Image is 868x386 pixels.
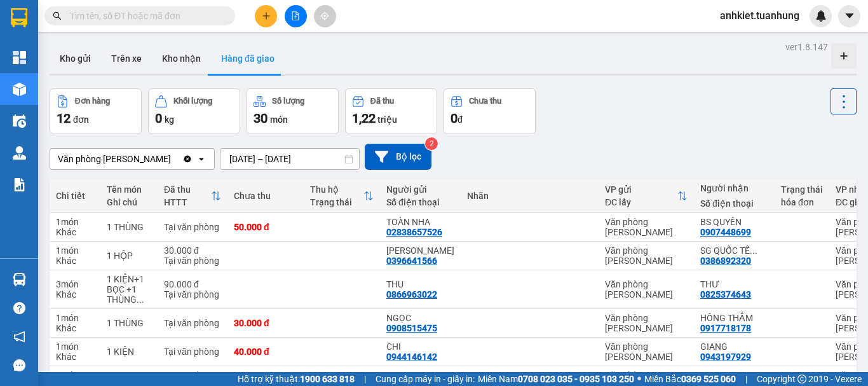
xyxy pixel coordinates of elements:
[700,183,768,193] div: Người nhận
[164,347,221,357] div: Tại văn phòng
[56,323,94,333] div: Khác
[377,114,397,125] span: triệu
[386,289,437,300] div: 0866963022
[345,88,437,134] button: Đã thu1,22 triệu
[158,179,227,213] th: Toggle SortBy
[234,222,297,232] div: 50.000 đ
[700,370,768,380] div: ĐẠT
[50,43,101,74] button: Kho gửi
[56,279,94,289] div: 3 món
[73,31,83,41] span: environment
[700,341,768,352] div: GIANG
[164,197,211,207] div: HTTT
[56,191,94,201] div: Chi tiết
[386,352,437,362] div: 0944146142
[285,5,307,27] button: file-add
[815,10,827,22] img: icon-new-feature
[320,11,329,20] span: aim
[386,313,454,323] div: NGỌC
[797,375,806,383] span: copyright
[53,11,62,20] span: search
[637,376,641,382] span: ⚪️
[310,184,363,195] div: Thu hộ
[370,97,394,106] div: Đã thu
[56,352,94,362] div: Khác
[745,372,747,386] span: |
[605,245,688,266] div: Văn phòng [PERSON_NAME]
[56,341,94,352] div: 1 món
[270,114,288,125] span: món
[6,44,242,60] li: 02839.63.63.63
[444,88,536,134] button: Chưa thu0đ
[605,313,688,333] div: Văn phòng [PERSON_NAME]
[365,144,431,170] button: Bộ lọc
[107,197,151,207] div: Ghi chú
[211,43,285,74] button: Hàng đã giao
[364,372,366,386] span: |
[781,184,823,195] div: Trạng thái
[304,179,380,213] th: Toggle SortBy
[13,146,26,160] img: warehouse-icon
[831,43,857,69] div: Tạo kho hàng mới
[164,318,221,328] div: Tại văn phòng
[291,11,300,20] span: file-add
[352,111,376,126] span: 1,22
[700,313,768,323] div: HỒNG THẮM
[152,43,211,74] button: Kho nhận
[196,154,207,164] svg: open
[164,289,221,300] div: Tại văn phòng
[70,9,220,23] input: Tìm tên, số ĐT hoặc mã đơn
[386,279,454,289] div: THU
[13,51,26,64] img: dashboard-icon
[300,374,355,384] strong: 1900 633 818
[73,114,89,125] span: đơn
[386,341,454,352] div: CHI
[386,217,454,227] div: TOÀN NHA
[376,372,475,386] span: Cung cấp máy in - giấy in:
[844,10,855,22] span: caret-down
[838,5,860,27] button: caret-down
[75,97,110,106] div: Đơn hàng
[458,114,463,125] span: đ
[314,5,336,27] button: aim
[700,227,751,237] div: 0907448699
[13,83,26,96] img: warehouse-icon
[644,372,736,386] span: Miền Bắc
[164,222,221,232] div: Tại văn phòng
[107,222,151,232] div: 1 THÙNG
[681,374,736,384] strong: 0369 525 060
[6,79,143,128] b: GỬI : Văn phòng [PERSON_NAME]
[700,352,751,362] div: 0943197929
[272,97,304,106] div: Số lượng
[13,114,26,128] img: warehouse-icon
[386,323,437,333] div: 0908515475
[386,370,454,380] div: SANH
[58,153,171,165] div: Văn phòng [PERSON_NAME]
[386,197,454,207] div: Số điện thoại
[56,370,94,380] div: 1 món
[310,197,363,207] div: Trạng thái
[182,154,193,164] svg: Clear value
[164,370,221,380] div: 40.000 đ
[107,274,151,305] div: 1 KIỆN+1 BỌC +1 THÙNG XỐP
[518,374,634,384] strong: 0708 023 035 - 0935 103 250
[56,245,94,256] div: 1 món
[73,46,83,57] span: phone
[13,331,25,343] span: notification
[262,11,271,20] span: plus
[710,8,810,24] span: anhkiet.tuanhung
[13,273,26,286] img: warehouse-icon
[57,111,71,126] span: 12
[750,245,757,256] span: ...
[700,245,768,256] div: SG QUỐC TẾ CM
[56,217,94,227] div: 1 món
[781,197,823,207] div: hóa đơn
[469,97,501,106] div: Chưa thu
[605,279,688,300] div: Văn phòng [PERSON_NAME]
[155,111,162,126] span: 0
[13,178,26,191] img: solution-icon
[148,88,240,134] button: Khối lượng0kg
[172,153,173,165] input: Selected Văn phòng Tắc Vân.
[107,184,151,195] div: Tên món
[467,191,592,201] div: Nhãn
